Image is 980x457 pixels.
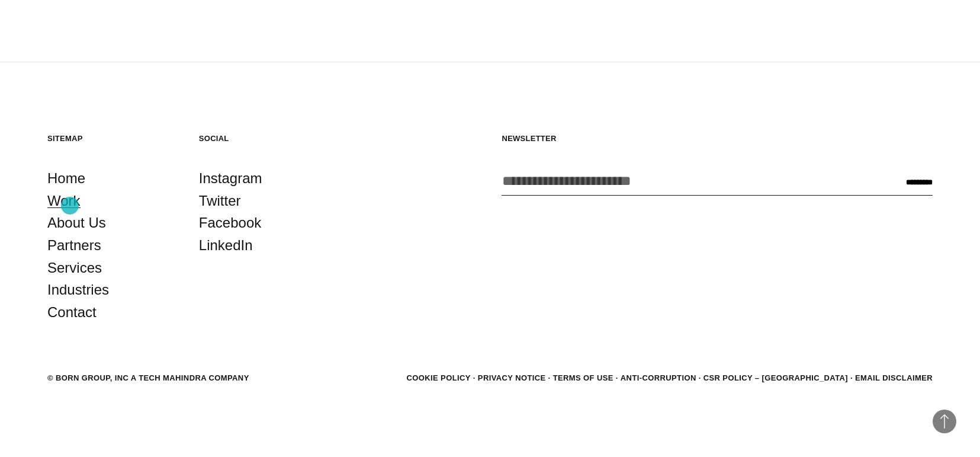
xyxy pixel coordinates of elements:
[47,234,101,257] a: Partners
[47,257,102,279] a: Services
[855,373,933,382] a: Email Disclaimer
[406,373,470,382] a: Cookie Policy
[47,301,97,324] a: Contact
[478,373,546,382] a: Privacy Notice
[199,234,253,257] a: LinkedIn
[933,410,956,433] button: Back to Top
[47,133,175,143] h5: Sitemap
[199,190,241,212] a: Twitter
[47,372,249,384] div: © BORN GROUP, INC A Tech Mahindra Company
[47,190,81,212] a: Work
[199,133,327,143] h5: Social
[502,133,933,143] h5: Newsletter
[47,212,106,234] a: About Us
[703,373,848,382] a: CSR POLICY – [GEOGRAPHIC_DATA]
[199,212,261,234] a: Facebook
[199,167,262,190] a: Instagram
[621,373,696,382] a: Anti-Corruption
[553,373,613,382] a: Terms of Use
[47,279,109,301] a: Industries
[47,167,85,190] a: Home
